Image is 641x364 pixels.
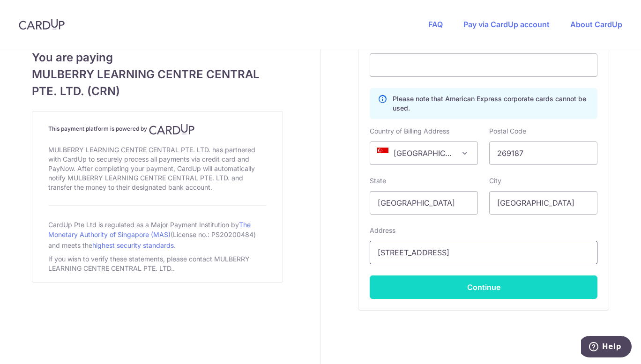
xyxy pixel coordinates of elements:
input: Example 123456 [489,141,597,165]
span: Singapore [370,142,477,164]
div: If you wish to verify these statements, please contact MULBERRY LEARNING CENTRE CENTRAL PTE. LTD.. [48,253,267,275]
label: State [370,176,386,186]
a: Pay via CardUp account [463,20,550,29]
div: MULBERRY LEARNING CENTRE CENTRAL PTE. LTD. has partnered with CardUp to securely process all paym... [48,143,267,194]
h4: This payment platform is powered by [48,124,267,135]
img: CardUp [19,19,65,30]
a: FAQ [428,20,443,29]
div: CardUp Pte Ltd is regulated as a Major Payment Institution by (License no.: PS20200484) and meets... [48,217,267,253]
span: You are paying [32,49,283,66]
label: Address [370,226,395,235]
p: Please note that American Express corporate cards cannot be used. [393,94,589,113]
a: About CardUp [570,20,622,29]
img: CardUp [149,124,195,135]
span: MULBERRY LEARNING CENTRE CENTRAL PTE. LTD. (CRN) [32,66,283,100]
a: highest security standards [92,241,174,249]
iframe: Opens a widget where you can find more information [581,336,632,359]
label: Postal Code [489,126,526,136]
label: Country of Billing Address [370,126,449,136]
label: City [489,176,501,186]
button: Continue [370,275,597,299]
span: Singapore [370,141,478,165]
iframe: Secure card payment input frame [378,59,589,71]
